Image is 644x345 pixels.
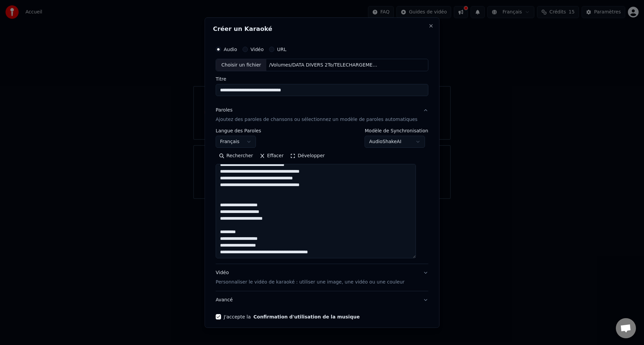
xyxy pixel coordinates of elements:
label: URL [277,47,286,51]
label: J'accepte la [224,314,360,319]
div: ParolesAjoutez des paroles de chansons ou sélectionnez un modèle de paroles automatiques [216,128,428,264]
label: Vidéo [251,47,264,51]
label: Titre [216,77,428,81]
label: Langue des Paroles [216,128,261,133]
button: Développer [287,150,328,161]
button: VidéoPersonnaliser le vidéo de karaoké : utiliser une image, une vidéo ou une couleur [216,264,428,291]
button: Rechercher [216,150,256,161]
button: Effacer [256,150,287,161]
button: Avancé [216,291,428,309]
button: J'accepte la [254,314,360,319]
button: ParolesAjoutez des paroles de chansons ou sélectionnez un modèle de paroles automatiques [216,101,428,128]
div: Vidéo [216,269,405,286]
label: Modèle de Synchronisation [365,128,428,133]
div: /Volumes/DATA DIVERS 2To/TELECHARGEMENT/Karaoké L'envie - [PERSON_NAME] _.mp3 [267,61,381,68]
label: Audio [224,47,237,51]
p: Personnaliser le vidéo de karaoké : utiliser une image, une vidéo ou une couleur [216,279,405,286]
div: Paroles [216,107,232,114]
div: Choisir un fichier [216,59,266,71]
h2: Créer un Karaoké [213,26,431,32]
p: Ajoutez des paroles de chansons ou sélectionnez un modèle de paroles automatiques [216,116,418,123]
